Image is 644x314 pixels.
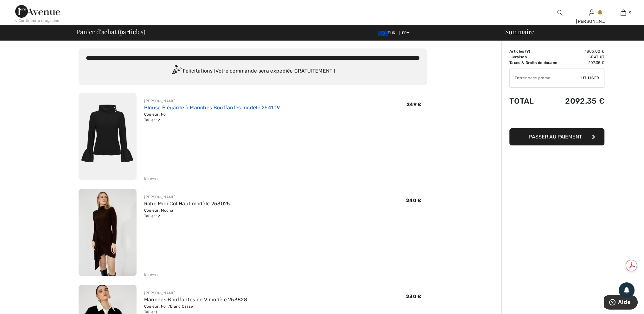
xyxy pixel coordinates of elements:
[529,134,582,140] span: Passer au paiement
[509,90,562,112] td: Total
[562,90,604,112] td: 2092.35 €
[576,18,607,25] div: [PERSON_NAME]
[526,49,529,54] span: 9
[406,293,422,299] span: 230 €
[144,208,230,219] div: Couleur: Mocha Taille: 12
[608,9,639,16] a: 9
[589,10,594,16] a: Se connecter
[77,29,145,35] span: Panier d'achat ( articles)
[509,128,604,145] button: Passer au paiement
[509,48,562,54] td: Articles ( )
[170,65,183,78] img: Congratulation2.svg
[589,9,594,16] img: Mes infos
[144,98,280,104] div: [PERSON_NAME]
[144,112,280,123] div: Couleur: Noir Taille: 12
[510,68,581,87] input: Code promo
[509,60,562,66] td: Taxes & Droits de douane
[15,5,60,18] img: 1ère Avenue
[79,93,137,180] img: Blouse Élégante à Manches Bouffantes modèle 254109
[562,54,604,60] td: Gratuit
[581,75,599,81] span: Utiliser
[15,18,61,23] div: < Continuer à magasiner
[144,176,158,181] div: Enlever
[509,54,562,60] td: Livraison
[562,48,604,54] td: 1885.00 €
[378,31,388,36] img: Euro
[604,295,638,311] iframe: Ouvre un widget dans lequel vous pouvez trouver plus d’informations
[406,101,422,107] span: 249 €
[557,9,563,16] img: recherche
[144,297,247,303] a: Manches Bouffantes en V modèle 253828
[144,194,230,200] div: [PERSON_NAME]
[402,31,410,35] span: FR
[629,10,631,16] span: 9
[621,9,626,16] img: Mon panier
[86,65,419,78] div: Félicitations ! Votre commande sera expédiée GRATUITEMENT !
[120,27,123,35] span: 9
[144,272,158,277] div: Enlever
[144,201,230,207] a: Robe Mini Col Haut modèle 253025
[144,105,280,111] a: Blouse Élégante à Manches Bouffantes modèle 254109
[79,189,137,276] img: Robe Mini Col Haut modèle 253025
[562,60,604,66] td: 207.35 €
[509,112,604,126] iframe: PayPal
[378,31,398,35] span: EUR
[144,290,247,296] div: [PERSON_NAME]
[406,197,422,203] span: 240 €
[498,29,640,35] div: Sommaire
